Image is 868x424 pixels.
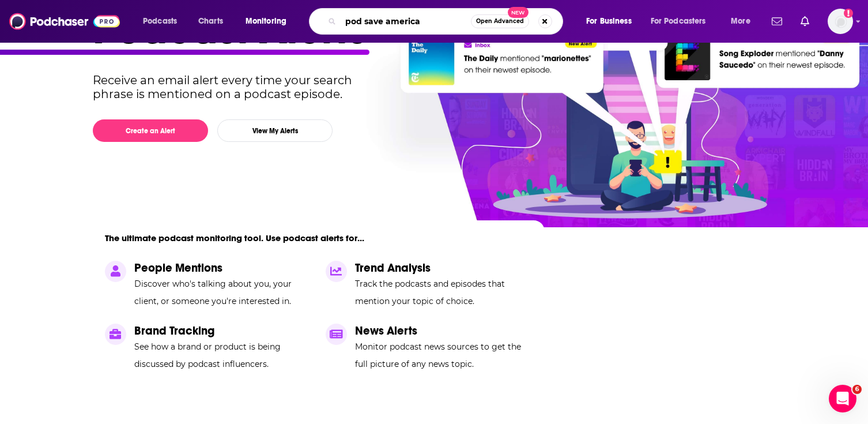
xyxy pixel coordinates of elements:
img: User Profile [828,9,853,34]
button: Create an Alert [93,119,208,142]
p: Monitor podcast news sources to get the full picture of any news topic. [355,338,533,373]
svg: Add a profile image [844,9,853,18]
span: For Business [586,13,632,29]
p: News Alerts [355,324,533,338]
button: open menu [578,12,646,31]
span: Open Advanced [476,18,524,24]
img: Podchaser - Follow, Share and Rate Podcasts [9,10,120,32]
span: Podcasts [143,13,177,29]
span: Monitoring [246,13,286,29]
a: Show notifications dropdown [767,12,787,31]
p: Trend Analysis [355,261,533,275]
a: Show notifications dropdown [796,12,814,31]
p: People Mentions [134,261,312,275]
span: For Podcasters [651,13,706,29]
p: Discover who's talking about you, your client, or someone you're interested in. [134,275,312,310]
span: 6 [852,385,862,394]
p: Track the podcasts and episodes that mention your topic of choice. [355,275,533,310]
button: open menu [723,12,765,31]
button: Open AdvancedNew [471,14,529,28]
input: Search podcasts, credits, & more... [341,12,471,31]
iframe: Intercom live chat [829,385,856,412]
p: See how a brand or product is being discussed by podcast influencers. [134,338,312,373]
span: New [508,7,529,18]
p: The ultimate podcast monitoring tool. Use podcast alerts for... [105,232,364,243]
button: open menu [135,12,192,31]
button: View My Alerts [217,119,333,142]
div: Search podcasts, credits, & more... [320,8,574,35]
a: Charts [191,12,230,31]
span: Charts [198,13,223,29]
p: Brand Tracking [134,324,312,338]
button: open menu [237,12,301,31]
button: Show profile menu [828,9,853,34]
span: More [731,13,750,29]
p: Receive an email alert every time your search phrase is mentioned on a podcast episode. [93,73,373,101]
button: open menu [643,12,723,31]
span: Logged in as gussent [828,9,853,34]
